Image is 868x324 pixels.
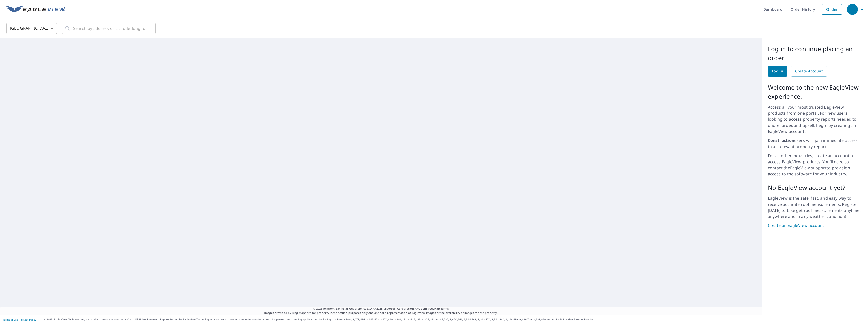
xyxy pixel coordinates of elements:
[768,137,862,150] p: users will gain immediate access to all relevant property reports.
[795,68,823,74] span: Create Account
[418,307,440,310] a: OpenStreetMap
[3,318,18,321] a: Terms of Use
[768,66,787,77] a: Log in
[313,307,449,311] span: © 2025 TomTom, Earthstar Geographics SIO, © 2025 Microsoft Corporation, ©
[768,44,862,63] p: Log in to continue placing an order
[822,4,842,15] a: Order
[6,6,66,13] img: EV Logo
[44,318,865,321] p: © 2025 Eagle View Technologies, Inc. and Pictometry International Corp. All Rights Reserved. Repo...
[768,153,862,177] p: For all other industries, create an account to access EagleView products. You'll need to contact ...
[441,307,449,310] a: Terms
[3,318,36,321] p: |
[73,21,145,35] input: Search by address or latitude-longitude
[20,318,36,321] a: Privacy Policy
[768,183,862,192] p: No EagleView account yet?
[768,138,794,143] strong: Construction
[6,21,57,35] div: [GEOGRAPHIC_DATA]
[768,83,862,101] p: Welcome to the new EagleView experience.
[791,66,827,77] a: Create Account
[772,68,783,74] span: Log in
[768,195,862,219] p: EagleView is the safe, fast, and easy way to receive accurate roof measurements. Register [DATE] ...
[768,222,862,228] a: Create an EagleView account
[790,165,827,171] a: EagleView support
[768,104,862,134] p: Access all your most trusted EagleView products from one portal. For new users looking to access ...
